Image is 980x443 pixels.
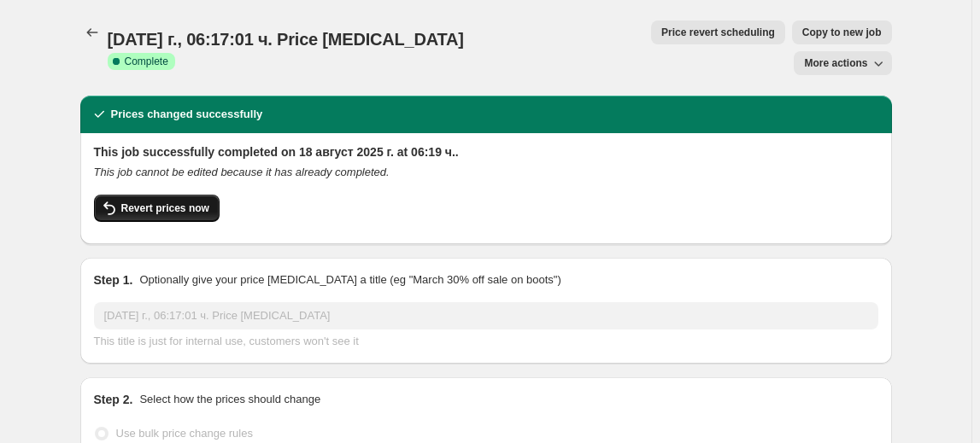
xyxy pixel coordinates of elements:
[802,26,882,39] span: Copy to new job
[804,56,867,70] span: More actions
[794,51,891,75] button: More actions
[139,391,320,408] p: Select how the prices should change
[94,166,390,178] i: This job cannot be edited because it has already completed.
[139,271,560,289] p: Optionally give your price [MEDICAL_DATA] a title (eg "March 30% off sale on boots")
[121,201,209,215] span: Revert prices now
[125,55,168,68] span: Complete
[80,20,104,44] button: Price change jobs
[94,335,359,347] span: This title is just for internal use, customers won't see it
[94,195,220,222] button: Revert prices now
[94,271,133,289] h2: Step 1.
[94,143,878,160] h2: This job successfully completed on 18 август 2025 г. at 06:19 ч..
[792,20,892,44] button: Copy to new job
[111,106,263,123] h2: Prices changed successfully
[94,302,878,329] input: 30% off holiday sale
[94,391,133,408] h2: Step 2.
[651,20,785,44] button: Price revert scheduling
[116,427,253,440] span: Use bulk price change rules
[108,30,464,49] span: [DATE] г., 06:17:01 ч. Price [MEDICAL_DATA]
[661,26,775,39] span: Price revert scheduling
